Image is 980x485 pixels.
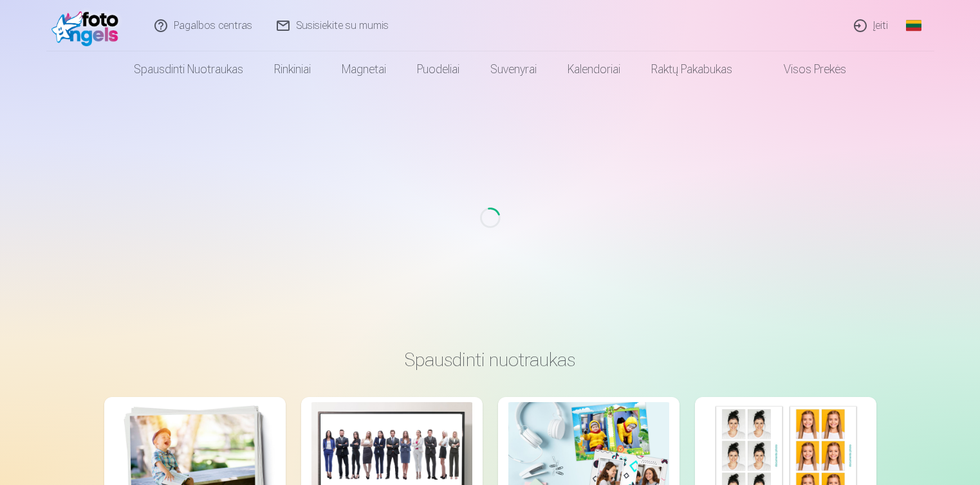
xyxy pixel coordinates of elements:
img: /fa2 [51,5,125,46]
a: Kalendoriai [552,51,636,87]
a: Visos prekės [748,51,862,87]
a: Magnetai [326,51,402,87]
h3: Spausdinti nuotraukas [115,348,866,371]
a: Puodeliai [402,51,475,87]
a: Spausdinti nuotraukas [118,51,259,87]
a: Rinkiniai [259,51,326,87]
a: Raktų pakabukas [636,51,748,87]
a: Suvenyrai [475,51,552,87]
